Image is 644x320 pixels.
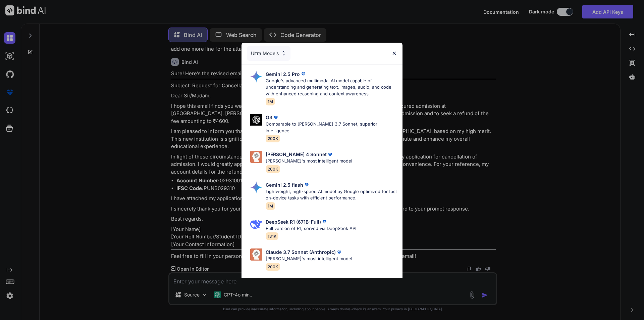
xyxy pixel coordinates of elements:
img: premium [303,181,310,188]
p: [PERSON_NAME]'s most intelligent model [266,256,352,262]
p: DeepSeek R1 (671B-Full) [266,218,321,225]
p: [PERSON_NAME]'s most intelligent model [266,158,352,165]
span: 200K [266,135,280,142]
span: 131K [266,232,278,240]
p: Full version of R1, served via DeepSeek API [266,225,356,232]
p: Claude 3.7 Sonnet (Anthropic) [266,248,336,256]
p: Comparable to [PERSON_NAME] 3.7 Sonnet, superior intelligence [266,121,397,134]
img: Pick Models [281,50,286,56]
img: premium [327,151,333,158]
p: Lightweight, high-speed AI model by Google optimized for fast on-device tasks with efficient perf... [266,188,397,201]
div: Ultra Models [247,46,290,61]
span: 1M [266,202,275,210]
img: Pick Models [250,218,262,230]
p: Gemini 2.5 Pro [266,71,300,78]
img: premium [300,71,307,77]
img: Pick Models [250,151,262,163]
span: 200K [266,263,280,271]
span: 200K [266,165,280,173]
img: premium [336,249,342,256]
span: 1M [266,98,275,105]
img: Pick Models [250,248,262,261]
img: Pick Models [250,71,262,83]
p: [PERSON_NAME] 4 Sonnet [266,151,327,158]
p: O3 [266,114,272,121]
img: close [391,50,397,56]
img: premium [321,218,328,225]
img: Pick Models [250,114,262,126]
img: Pick Models [250,181,262,193]
p: Gemini 2.5 flash [266,181,303,188]
img: premium [272,114,279,121]
p: Google's advanced multimodal AI model capable of understanding and generating text, images, audio... [266,78,397,97]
